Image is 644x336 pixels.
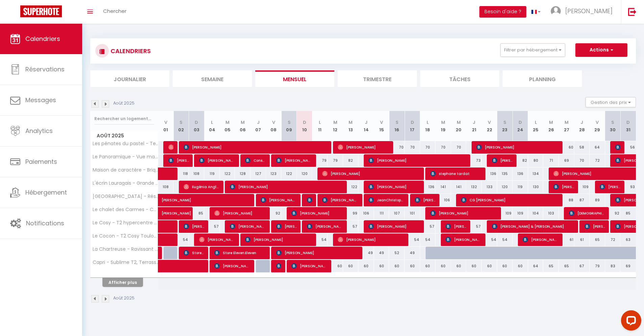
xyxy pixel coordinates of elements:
abbr: S [503,119,506,126]
div: 108 [189,167,205,180]
abbr: L [319,119,321,126]
li: Planning [503,70,582,87]
th: 24 [512,111,528,141]
li: Tâches [420,70,499,87]
th: 07 [251,111,266,141]
span: [PERSON_NAME] [230,180,344,193]
div: 120 [297,167,312,180]
span: [PERSON_NAME] [276,220,297,233]
span: [PERSON_NAME] [368,220,420,233]
span: [PERSON_NAME] [322,167,421,180]
div: 106 [435,194,451,206]
div: 60 [435,260,451,272]
span: [PERSON_NAME] [184,141,329,154]
span: [PERSON_NAME] [523,233,559,246]
div: 107 [389,207,405,220]
span: [PERSON_NAME] [199,233,235,246]
span: [PERSON_NAME] [446,233,482,246]
th: 16 [389,111,405,141]
div: 127 [251,167,266,180]
div: 54 [482,233,497,246]
abbr: V [272,119,275,126]
span: [PERSON_NAME] [322,194,358,206]
span: [PERSON_NAME] [600,180,620,193]
div: 135 [497,167,513,180]
div: 60 [497,260,513,272]
div: 136 [512,167,528,180]
div: 106 [358,207,374,220]
div: 67 [574,260,590,272]
th: 05 [220,111,235,141]
span: [PERSON_NAME] [276,260,281,272]
abbr: L [211,119,213,126]
h3: CALENDRIERS [109,43,151,59]
span: [PERSON_NAME] [276,246,359,259]
div: 69 [559,154,574,167]
span: Hébergement [25,188,67,197]
div: 87 [574,194,590,206]
abbr: V [164,119,167,126]
span: [PERSON_NAME] [261,194,297,206]
abbr: S [288,119,291,126]
input: Rechercher un logement... [94,113,154,125]
div: 134 [528,167,544,180]
div: 79 [328,154,343,167]
div: 60 [420,260,436,272]
div: 122 [343,181,359,193]
span: [PERSON_NAME] [492,154,512,167]
abbr: D [626,119,630,126]
abbr: V [380,119,383,126]
div: 136 [482,167,497,180]
div: 60 [482,260,497,272]
span: [PERSON_NAME]-Ballijns [446,220,466,233]
th: 10 [297,111,312,141]
th: 09 [281,111,297,141]
div: 49 [374,247,389,259]
li: Mensuel [255,70,334,87]
abbr: S [180,119,183,126]
abbr: D [303,119,306,126]
span: Le Panoramique - Vue magique [92,154,159,159]
div: 141 [451,181,467,193]
span: [PERSON_NAME] [553,180,574,193]
div: 56 [620,141,636,154]
th: 29 [590,111,605,141]
div: 65 [559,260,574,272]
button: Actions [575,43,627,57]
div: 82 [512,154,528,167]
span: [DEMOGRAPHIC_DATA][PERSON_NAME] [569,207,605,220]
th: 17 [405,111,420,141]
div: 122 [220,167,235,180]
span: L'écrin Lauragais - Grande maison, 3 chambres 3sdb [92,181,159,186]
span: [GEOGRAPHIC_DATA] - Résidence avec piscine [92,194,159,199]
span: [PERSON_NAME] [162,190,255,203]
div: 54 [497,233,513,246]
span: [PERSON_NAME] [230,220,266,233]
p: Août 2025 [113,295,135,301]
div: 60 [374,260,389,272]
span: Consolación Jurado [245,154,266,167]
span: [PERSON_NAME] [291,207,343,220]
div: 60 [466,260,482,272]
div: 60 [358,260,374,272]
div: 64 [528,260,544,272]
img: logout [628,7,637,16]
abbr: V [488,119,491,126]
span: Messages [25,96,56,104]
abbr: J [580,119,583,126]
li: Semaine [173,70,252,87]
th: 03 [189,111,205,141]
div: 60 [405,260,420,272]
div: 93 [620,181,636,193]
div: 123 [266,167,282,180]
span: Store Eleven.Eleven [214,246,266,259]
th: 31 [620,111,636,141]
span: Les pénates du pastel - Terrasse & Jardin [92,141,159,146]
div: 80 [528,154,544,167]
div: 58 [574,141,590,154]
img: Super Booking [20,5,62,17]
div: 99 [343,207,359,220]
div: 119 [512,181,528,193]
abbr: M [333,119,337,126]
p: Août 2025 [113,100,135,107]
